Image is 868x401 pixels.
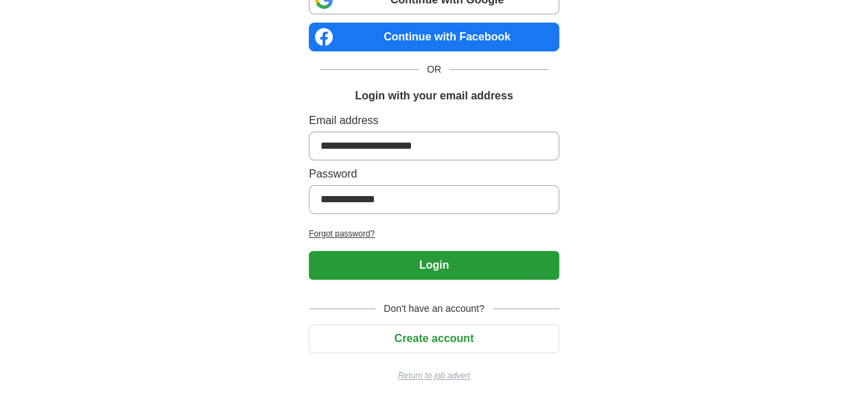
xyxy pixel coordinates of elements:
[375,302,493,316] span: Don't have an account?
[309,324,559,353] button: Create account
[309,23,559,51] a: Continue with Facebook
[355,88,513,104] h1: Login with your email address
[309,228,559,240] a: Forgot password?
[309,251,559,280] button: Login
[309,369,559,382] a: Return to job advert
[419,62,449,77] span: OR
[309,166,559,182] label: Password
[309,112,559,129] label: Email address
[309,332,559,344] a: Create account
